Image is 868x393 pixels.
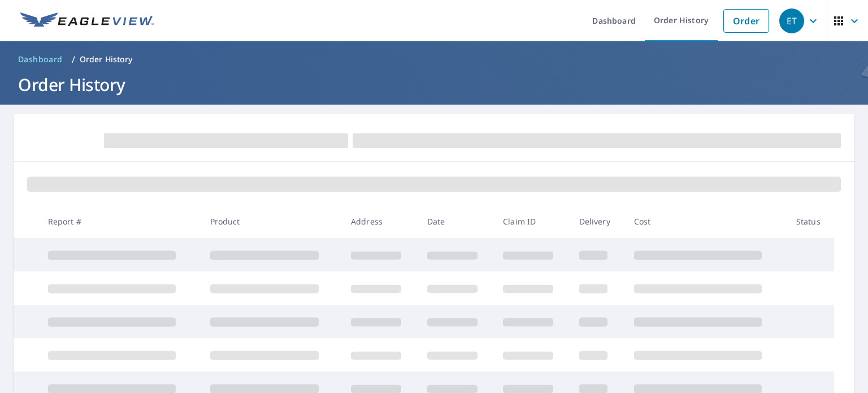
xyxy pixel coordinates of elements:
[342,205,418,238] th: Address
[723,9,769,33] a: Order
[80,54,133,65] p: Order History
[14,50,67,68] a: Dashboard
[18,54,63,65] span: Dashboard
[72,53,75,66] li: /
[14,73,854,96] h1: Order History
[418,205,494,238] th: Date
[14,50,854,68] nav: breadcrumb
[625,205,787,238] th: Cost
[39,205,201,238] th: Report #
[20,12,154,29] img: EV Logo
[570,205,625,238] th: Delivery
[779,8,804,33] div: ET
[494,205,570,238] th: Claim ID
[787,205,834,238] th: Status
[201,205,342,238] th: Product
